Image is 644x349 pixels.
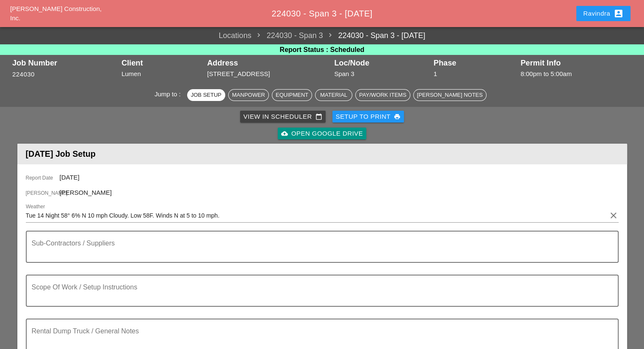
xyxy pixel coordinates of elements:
[32,286,606,306] textarea: Scope Of Work / Setup Instructions
[10,5,102,22] a: [PERSON_NAME] Construction, Inc.
[240,111,326,123] a: View in Scheduler
[187,89,225,101] button: Job Setup
[359,91,406,99] div: Pay/Work Items
[394,113,401,120] i: print
[26,174,60,182] span: Report Date
[576,6,630,21] button: Ravindra
[122,59,203,67] div: Client
[60,189,112,196] span: [PERSON_NAME]
[281,130,288,137] i: cloud_upload
[207,69,330,79] div: [STREET_ADDRESS]
[17,144,627,164] header: [DATE] Job Setup
[315,89,352,101] button: Material
[243,112,322,122] div: View in Scheduler
[332,111,404,123] button: Setup to Print
[334,59,429,67] div: Loc/Node
[276,91,308,99] div: Equipment
[272,89,312,101] button: Equipment
[207,59,330,67] div: Address
[278,128,366,139] a: Open Google Drive
[252,30,323,41] span: 224030 - Span 3
[26,209,607,222] input: Weather
[191,91,221,99] div: Job Setup
[583,8,624,19] div: Ravindra
[614,8,624,19] i: account_box
[520,69,632,79] div: 8:00pm to 5:00am
[336,112,401,122] div: Setup to Print
[281,129,363,139] div: Open Google Drive
[323,30,426,41] a: 224030 - Span 3 - [DATE]
[32,242,606,262] textarea: Sub-Contractors / Suppliers
[12,70,35,79] button: 224030
[12,59,117,67] div: Job Number
[434,59,516,67] div: Phase
[155,90,184,98] span: Jump to :
[271,9,372,18] span: 224030 - Span 3 - [DATE]
[434,69,516,79] div: 1
[232,91,265,99] div: Manpower
[315,113,322,120] i: calendar_today
[413,89,486,101] button: [PERSON_NAME] Notes
[417,91,483,99] div: [PERSON_NAME] Notes
[122,69,203,79] div: Lumen
[60,174,80,181] span: [DATE]
[520,59,632,67] div: Permit Info
[26,189,60,197] span: [PERSON_NAME]
[319,91,348,99] div: Material
[608,210,619,221] i: clear
[219,30,252,41] a: Locations
[355,89,410,101] button: Pay/Work Items
[228,89,269,101] button: Manpower
[334,69,429,79] div: Span 3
